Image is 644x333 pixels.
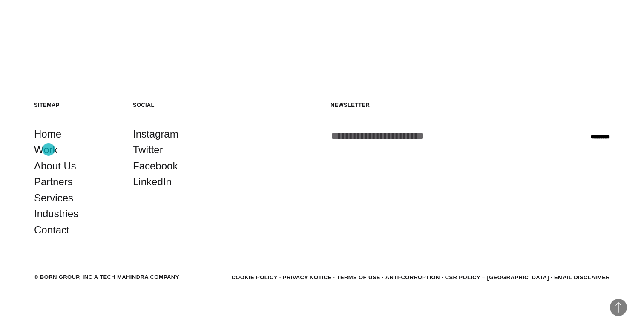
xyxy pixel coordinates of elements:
a: Privacy Notice [283,274,332,281]
h5: Social [133,101,215,109]
a: LinkedIn [133,174,172,190]
a: Email Disclaimer [554,274,610,281]
a: Cookie Policy [231,274,277,281]
a: Home [34,126,61,142]
h5: Sitemap [34,101,116,109]
a: Instagram [133,126,178,142]
h5: Newsletter [331,101,610,109]
a: About Us [34,158,76,174]
a: Industries [34,206,78,222]
a: CSR POLICY – [GEOGRAPHIC_DATA] [445,274,549,281]
a: Twitter [133,142,163,158]
a: Facebook [133,158,178,174]
a: Partners [34,174,73,190]
a: Contact [34,222,69,238]
a: Work [34,142,58,158]
button: Back to Top [610,299,627,316]
a: Services [34,190,73,206]
a: Anti-Corruption [385,274,440,281]
a: Terms of Use [337,274,380,281]
div: © BORN GROUP, INC A Tech Mahindra Company [34,273,179,281]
